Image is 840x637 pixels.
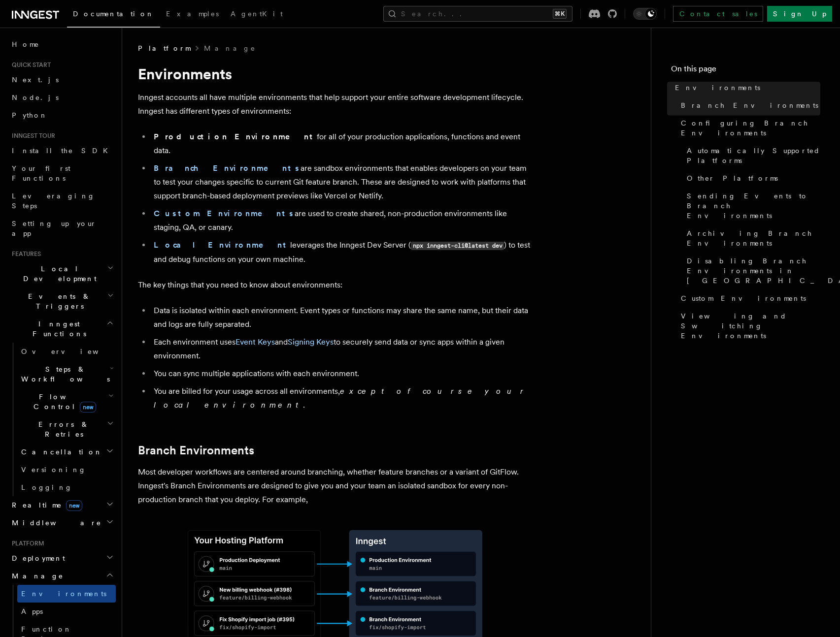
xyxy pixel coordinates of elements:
[154,132,317,141] strong: Production Environment
[138,91,532,118] p: Inngest accounts all have multiple environments that help support your entire software developmen...
[12,94,59,101] span: Node.js
[553,9,567,19] kbd: ⌘K
[17,360,116,388] button: Steps & Workflows
[8,61,51,69] span: Quick start
[8,260,116,287] button: Local Development
[411,242,504,250] code: npx inngest-cli@latest dev
[12,76,59,84] span: Next.js
[225,3,289,27] a: AgentKit
[80,402,96,413] span: new
[681,118,820,138] span: Configuring Branch Environments
[8,71,116,89] a: Next.js
[683,169,820,187] a: Other Platforms
[151,335,532,363] li: Each environment uses and to securely send data or sync apps within a given environment.
[687,146,820,165] span: Automatically Supported Platforms
[17,585,116,603] a: Environments
[8,315,116,343] button: Inngest Functions
[17,447,102,457] span: Cancellation
[8,500,82,510] span: Realtime
[160,3,225,27] a: Examples
[288,337,334,347] a: Signing Keys
[17,478,116,496] a: Logging
[8,496,116,514] button: Realtimenew
[154,240,290,250] a: Local Environment
[8,159,116,187] a: Your first Functions
[633,8,657,20] button: Toggle dark mode
[687,228,820,248] span: Archiving Branch Environments
[383,6,572,22] button: Search...⌘K
[683,142,820,169] a: Automatically Supported Platforms
[8,291,107,311] span: Events & Triggers
[138,465,532,507] p: Most developer workflows are centered around branching, whether feature branches or a variant of ...
[8,142,116,159] a: Install the SDK
[138,43,190,53] span: Platform
[681,100,818,110] span: Branch Environments
[138,278,532,292] p: The key things that you need to know about environments:
[687,191,820,221] span: Sending Events to Branch Environments
[17,388,116,415] button: Flow Controlnew
[151,304,532,331] li: Data is isolated within each environment. Event types or functions may share the same name, but t...
[8,215,116,242] a: Setting up your app
[8,287,116,315] button: Events & Triggers
[8,514,116,532] button: Middleware
[73,10,154,18] span: Documentation
[151,130,532,158] li: for all of your production applications, functions and event data.
[17,392,108,412] span: Flow Control
[677,289,820,307] a: Custom Environments
[683,252,820,289] a: Disabling Branch Environments in [GEOGRAPHIC_DATA]
[8,549,116,567] button: Deployment
[8,187,116,215] a: Leveraging Steps
[21,607,43,615] span: Apps
[17,443,116,461] button: Cancellation
[8,35,116,53] a: Home
[8,540,44,547] span: Platform
[12,147,114,155] span: Install the SDK
[166,10,219,18] span: Examples
[673,6,763,22] a: Contact sales
[8,264,107,284] span: Local Development
[17,343,116,360] a: Overview
[204,43,256,53] a: Manage
[151,161,532,203] li: are sandbox environments that enables developers on your team to test your changes specific to cu...
[8,553,65,563] span: Deployment
[683,187,820,224] a: Sending Events to Branch Environments
[8,518,101,528] span: Middleware
[8,132,55,140] span: Inngest tour
[231,10,283,18] span: AgentKit
[677,114,820,142] a: Configuring Branch Environments
[12,111,48,119] span: Python
[8,250,41,258] span: Features
[687,173,778,183] span: Other Platforms
[21,348,123,355] span: Overview
[675,83,760,93] span: Environments
[21,466,86,474] span: Versioning
[67,3,160,28] a: Documentation
[12,192,95,210] span: Leveraging Steps
[17,603,116,620] a: Apps
[12,220,97,237] span: Setting up your app
[671,79,820,96] a: Environments
[8,319,106,339] span: Inngest Functions
[21,590,106,598] span: Environments
[767,6,832,22] a: Sign Up
[138,444,254,457] a: Branch Environments
[17,364,110,384] span: Steps & Workflows
[681,311,820,341] span: Viewing and Switching Environments
[151,207,532,234] li: are used to create shared, non-production environments like staging, QA, or canary.
[671,63,820,79] h4: On this page
[12,39,39,49] span: Home
[66,500,82,511] span: new
[8,567,116,585] button: Manage
[8,343,116,496] div: Inngest Functions
[154,163,301,173] a: Branch Environments
[8,89,116,106] a: Node.js
[154,209,295,218] a: Custom Environments
[235,337,275,347] a: Event Keys
[12,164,70,182] span: Your first Functions
[677,96,820,114] a: Branch Environments
[151,384,532,412] li: You are billed for your usage across all environments, .
[17,419,107,439] span: Errors & Retries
